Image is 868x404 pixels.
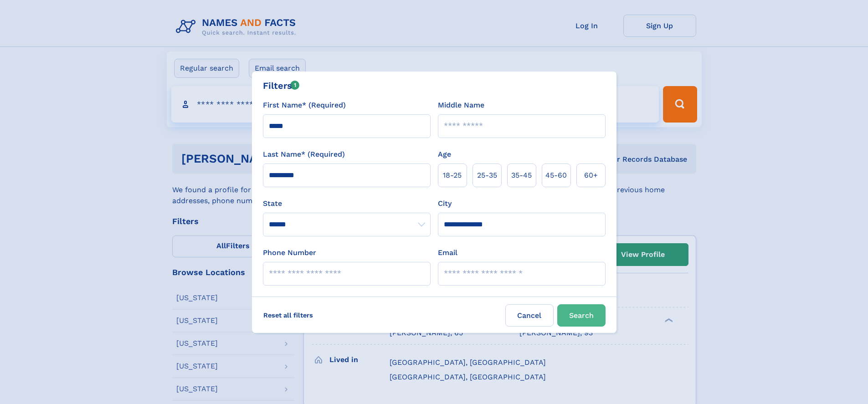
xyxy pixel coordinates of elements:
[257,304,319,326] label: Reset all filters
[443,170,462,181] span: 18‑25
[263,198,431,209] label: State
[438,100,484,111] label: Middle Name
[263,100,346,111] label: First Name* (Required)
[438,198,452,209] label: City
[477,170,497,181] span: 25‑35
[511,170,532,181] span: 35‑45
[263,247,316,258] label: Phone Number
[545,170,567,181] span: 45‑60
[505,304,554,327] label: Cancel
[438,247,457,258] label: Email
[263,79,300,92] div: Filters
[557,304,606,327] button: Search
[263,149,345,160] label: Last Name* (Required)
[438,149,451,160] label: Age
[584,170,598,181] span: 60+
